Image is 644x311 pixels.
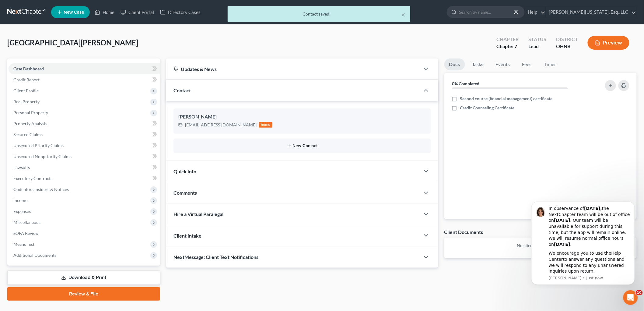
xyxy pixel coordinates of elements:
div: home [259,122,272,128]
a: Secured Claims [9,129,160,140]
span: Means Test [13,242,34,247]
a: Timer [539,58,561,70]
div: [PERSON_NAME] [178,113,426,121]
span: Unsecured Nonpriority Claims [13,154,72,159]
a: Fees [517,58,537,70]
a: Executory Contracts [9,173,160,184]
span: NextMessage: Client Text Notifications [173,254,258,260]
span: Miscellaneous [13,220,40,225]
a: Property Analysis [9,118,160,129]
span: Client Profile [13,88,39,93]
div: Chapter [496,36,519,43]
span: Hire a Virtual Paralegal [173,211,223,217]
a: Unsecured Priority Claims [9,140,160,151]
div: Chapter [496,43,519,50]
div: OHNB [556,43,578,50]
iframe: Intercom notifications message [522,196,644,288]
p: No client documents yet. [449,242,632,249]
span: Quick Info [173,168,196,174]
span: Credit Report [13,77,40,82]
strong: 0% Completed [452,81,480,86]
button: New Contact [178,143,426,148]
span: Lawsuits [13,165,30,170]
span: Codebtors Insiders & Notices [13,187,69,192]
button: × [401,11,405,18]
span: Real Property [13,99,40,104]
span: 10 [636,290,643,295]
div: [EMAIL_ADDRESS][DOMAIN_NAME] [185,122,257,128]
a: Tasks [467,58,488,70]
a: Docs [444,58,465,70]
a: Lawsuits [9,162,160,173]
a: Download & Print [7,270,160,285]
div: Lead [528,43,546,50]
iframe: Intercom live chat [623,290,638,305]
a: Review & File [7,287,160,301]
div: Contact saved! [233,11,405,17]
div: Client Documents [444,229,483,235]
a: Credit Report [9,74,160,85]
div: District [556,36,578,43]
span: Contact [173,87,191,93]
span: Expenses [13,209,31,214]
div: Status [528,36,546,43]
a: Unsecured Nonpriority Claims [9,151,160,162]
span: Additional Documents [13,253,56,258]
span: Comments [173,190,197,196]
span: Client Intake [173,233,201,239]
span: Executory Contracts [13,176,52,181]
a: Events [491,58,515,70]
span: Case Dashboard [13,66,44,71]
span: Second course (financial management) certificate [460,96,553,102]
button: Preview [588,36,629,50]
div: Updates & News [173,66,413,72]
span: [GEOGRAPHIC_DATA][PERSON_NAME] [7,38,138,47]
a: SOFA Review [9,228,160,239]
span: SOFA Review [13,231,39,236]
span: 7 [514,43,517,49]
span: Unsecured Priority Claims [13,143,64,148]
span: Income [13,198,27,203]
span: Personal Property [13,110,48,115]
span: Credit Counseling Certificate [460,105,515,111]
span: Property Analysis [13,121,47,126]
span: Secured Claims [13,132,43,137]
a: Case Dashboard [9,63,160,74]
